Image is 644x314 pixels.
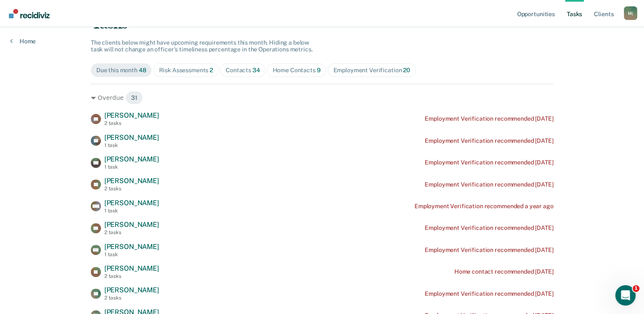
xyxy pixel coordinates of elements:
div: 1 task [104,252,159,257]
span: [PERSON_NAME] [104,243,159,251]
a: Home [10,37,36,45]
span: 1 [633,285,639,292]
div: Employment Verification recommended [DATE] [425,246,553,254]
span: [PERSON_NAME] [104,133,159,141]
div: 2 tasks [104,186,159,192]
div: Tasks [91,15,554,32]
div: 2 tasks [104,273,159,279]
div: Employment Verification recommended [DATE] [425,181,553,188]
div: Employment Verification recommended [DATE] [425,290,553,297]
div: 1 task [104,142,159,148]
div: Employment Verification recommended [DATE] [425,137,553,144]
div: Home Contacts [272,67,320,74]
span: 20 [403,67,410,74]
div: 1 task [104,164,159,170]
span: [PERSON_NAME] [104,111,159,119]
div: 2 tasks [104,120,159,126]
span: [PERSON_NAME] [104,264,159,272]
span: [PERSON_NAME] [104,155,159,163]
div: Employment Verification recommended [DATE] [425,115,553,122]
div: Employment Verification recommended [DATE] [425,159,553,166]
div: Home contact recommended [DATE] [454,268,554,275]
button: Profile dropdown button [624,6,637,20]
div: Risk Assessments [159,67,213,74]
span: [PERSON_NAME] [104,199,159,207]
div: 1 task [104,208,159,214]
span: 48 [139,67,146,74]
span: 9 [316,67,320,74]
span: 2 [210,67,213,74]
div: Employment Verification recommended a year ago [414,203,554,210]
span: [PERSON_NAME] [104,221,159,229]
span: 34 [252,67,260,74]
div: Due this month [96,67,146,74]
div: Employment Verification recommended [DATE] [425,224,553,232]
span: The clients below might have upcoming requirements this month. Hiding a below task will not chang... [91,39,313,53]
span: [PERSON_NAME] [104,286,159,294]
img: Recidiviz [9,9,50,18]
span: [PERSON_NAME] [104,177,159,185]
div: Employment Verification [333,67,410,74]
div: 2 tasks [104,229,159,235]
div: M ( [624,6,637,20]
div: Contacts [226,67,260,74]
span: 31 [126,91,143,105]
div: 2 tasks [104,295,159,301]
iframe: Intercom live chat [615,285,636,306]
div: Overdue 31 [91,91,554,105]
